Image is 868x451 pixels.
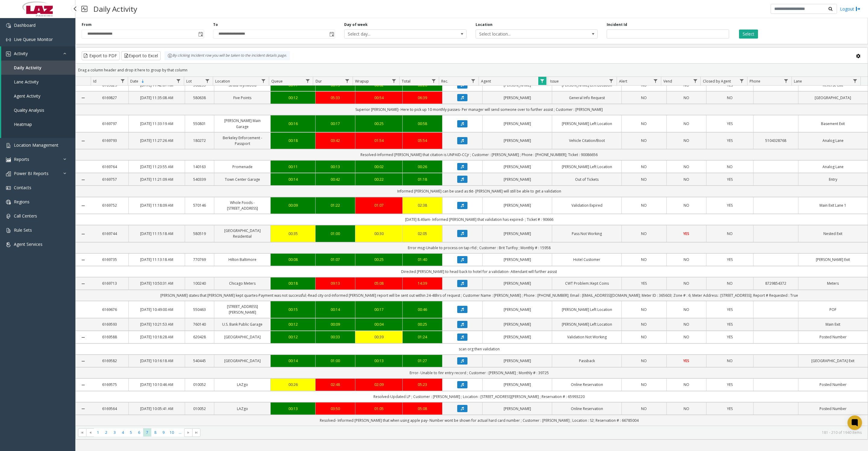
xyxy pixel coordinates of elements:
a: 00:42 [319,177,352,182]
a: Analog Lane [802,138,864,143]
div: 00:16 [274,121,311,127]
img: 'icon' [6,242,11,247]
img: 'icon' [6,23,11,28]
a: NO [670,177,703,182]
a: NO [710,164,750,170]
a: [STREET_ADDRESS][PERSON_NAME] [218,304,267,315]
span: Daily Activity [14,65,42,70]
a: NO [625,164,662,170]
a: 05:08 [359,280,398,286]
div: 00:09 [274,202,311,208]
a: [PERSON_NAME] [486,121,548,127]
a: NO [670,138,703,143]
span: Reports [14,156,29,162]
a: Five Points [218,95,267,101]
td: Directed [PERSON_NAME] to head back to hotel for a validation- Attendant will further asisst [91,266,868,277]
a: 8729854372 [757,280,794,286]
a: 01:18 [406,177,439,182]
a: 770769 [189,257,210,262]
a: 6169744 [94,231,125,236]
a: Location Filter Menu [259,77,267,85]
a: Lane Activity [1,75,75,89]
a: Pass Not Working [556,231,618,236]
a: NO [670,280,703,286]
a: Lot Filter Menu [203,77,212,85]
label: To [213,22,218,27]
a: Lane Filter Menu [851,77,859,85]
a: 14:39 [406,280,439,286]
a: NO [670,257,703,262]
a: 580519 [189,231,210,236]
span: Toggle popup [328,30,335,38]
a: Vehicle Citation/Boot [556,138,618,143]
div: 00:22 [359,177,398,182]
span: NO [684,138,689,143]
a: NO [710,231,750,236]
span: NO [727,95,733,100]
a: 00:12 [274,321,311,327]
span: YES [727,203,733,208]
a: Collapse Details [76,232,91,236]
a: Alert Filter Menu [652,77,660,85]
a: Date Filter Menu [175,77,183,85]
a: Agent Filter Menu [538,77,546,85]
a: 6169713 [94,280,125,286]
a: CWT Problem::Kept Coins [556,280,618,286]
a: 01:07 [319,257,352,262]
a: NO [670,121,703,127]
a: Collapse Details [76,281,91,286]
a: 6169827 [94,95,125,101]
a: YES [710,177,750,182]
a: 00:17 [319,121,352,127]
span: Call Centers [14,213,37,219]
div: 00:08 [274,257,311,262]
div: 00:30 [359,231,398,236]
a: NO [625,95,662,101]
a: Main Exit Lane 1 [802,202,864,208]
span: NO [684,307,689,312]
img: infoIcon.svg [168,53,172,58]
a: 00:14 [274,177,311,182]
span: YES [727,83,733,88]
a: 6169764 [94,164,125,170]
a: 100240 [189,280,210,286]
a: [PERSON_NAME] [486,202,548,208]
label: Location [476,22,492,27]
a: Whole Foods - [STREET_ADDRESS] [218,200,267,211]
td: Informed [PERSON_NAME] can be used as tkt- [PERSON_NAME] will still be able to get a validation [91,186,868,197]
div: 00:12 [274,95,311,101]
a: YES [710,202,750,208]
a: 00:35 [274,231,311,236]
div: 02:05 [406,231,439,236]
a: 00:25 [406,321,439,327]
a: YES [625,280,662,286]
a: 00:15 [274,307,311,312]
td: Error msg-Unable to process on tap rfid ; Customer : Brit Turifoy ; Monthly # : 15958 [91,242,868,253]
a: Activity [1,46,75,61]
a: 05:54 [406,138,439,143]
a: Analog Lane [802,164,864,170]
div: 00:58 [406,121,439,127]
a: 09:13 [319,280,352,286]
a: General Info Request [556,95,618,101]
a: [PERSON_NAME] [486,177,548,182]
a: [PERSON_NAME] Left Location [556,307,618,312]
span: Select day... [344,30,442,38]
a: NO [625,257,662,262]
a: [PERSON_NAME] Left Location [556,121,618,127]
div: 00:18 [274,280,311,286]
span: NO [684,257,689,262]
div: 00:17 [359,307,398,312]
a: [PERSON_NAME] Exit [802,257,864,262]
a: [DATE] 11:15:18 AM [132,231,181,236]
span: YES [727,177,733,182]
span: Select location... [476,30,573,38]
a: 01:22 [319,202,352,208]
a: 00:25 [359,121,398,127]
img: 'icon' [6,52,11,56]
span: Agent Activity [14,93,40,99]
a: 03:42 [319,138,352,143]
